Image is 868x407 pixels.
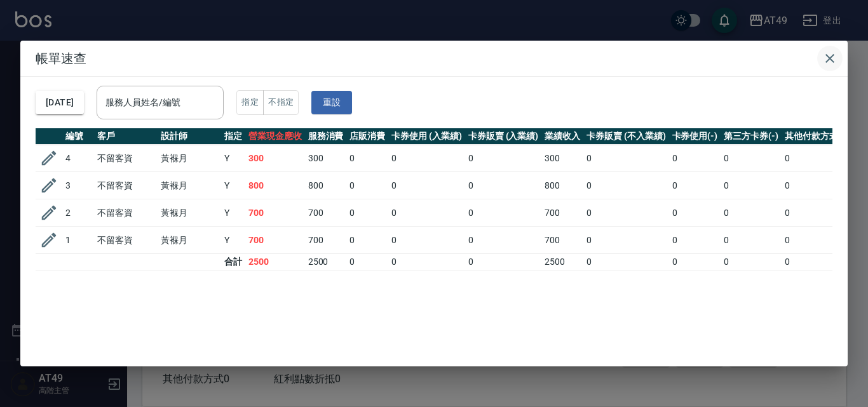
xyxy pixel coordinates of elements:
td: Y [221,145,245,172]
td: 0 [346,145,388,172]
td: 0 [782,199,851,227]
td: 2 [62,199,94,227]
td: 300 [305,145,347,172]
th: 設計師 [158,128,221,145]
td: 700 [305,199,347,227]
td: 2500 [245,254,305,270]
td: 4 [62,145,94,172]
th: 業績收入 [541,128,583,145]
th: 客戶 [94,128,158,145]
td: 300 [541,145,583,172]
td: 800 [541,172,583,199]
td: 2500 [541,254,583,270]
td: 不留客資 [94,145,158,172]
td: 0 [388,145,465,172]
td: 0 [721,227,782,254]
button: 重設 [311,91,352,114]
td: 0 [465,199,542,227]
td: 黃褓月 [158,145,221,172]
th: 營業現金應收 [245,128,305,145]
td: 黃褓月 [158,227,221,254]
td: 0 [721,254,782,270]
th: 服務消費 [305,128,347,145]
td: 0 [346,254,388,270]
td: 0 [346,172,388,199]
td: 0 [669,227,721,254]
td: 不留客資 [94,199,158,227]
td: 0 [583,254,668,270]
td: 0 [669,254,721,270]
th: 第三方卡券(-) [721,128,782,145]
td: 700 [305,227,347,254]
th: 店販消費 [346,128,388,145]
td: 700 [541,227,583,254]
td: 黃褓月 [158,172,221,199]
td: 0 [721,172,782,199]
td: 0 [669,172,721,199]
th: 編號 [62,128,94,145]
td: 0 [583,145,668,172]
td: 0 [721,145,782,172]
td: 700 [245,227,305,254]
td: 2500 [305,254,347,270]
td: 300 [245,145,305,172]
button: 指定 [236,90,264,115]
td: 0 [465,145,542,172]
td: 1 [62,227,94,254]
td: 0 [346,199,388,227]
td: 0 [388,254,465,270]
td: 0 [782,172,851,199]
td: 0 [465,227,542,254]
th: 指定 [221,128,245,145]
th: 卡券販賣 (不入業績) [583,128,668,145]
td: 0 [465,254,542,270]
td: 0 [782,227,851,254]
td: 3 [62,172,94,199]
h2: 帳單速查 [20,41,848,76]
td: 0 [669,145,721,172]
th: 卡券販賣 (入業績) [465,128,542,145]
th: 卡券使用(-) [669,128,721,145]
td: 700 [541,199,583,227]
button: [DATE] [36,91,84,114]
td: 0 [346,227,388,254]
td: 0 [388,199,465,227]
td: 黃褓月 [158,199,221,227]
th: 卡券使用 (入業績) [388,128,465,145]
td: 0 [583,199,668,227]
td: Y [221,227,245,254]
td: 不留客資 [94,227,158,254]
td: 800 [245,172,305,199]
td: 0 [465,172,542,199]
td: 0 [388,172,465,199]
th: 其他付款方式(-) [782,128,851,145]
td: 0 [782,145,851,172]
td: 800 [305,172,347,199]
td: Y [221,172,245,199]
td: Y [221,199,245,227]
td: 合計 [221,254,245,270]
td: 不留客資 [94,172,158,199]
button: 不指定 [263,90,299,115]
td: 0 [388,227,465,254]
td: 0 [583,227,668,254]
td: 0 [782,254,851,270]
td: 0 [583,172,668,199]
td: 700 [245,199,305,227]
td: 0 [669,199,721,227]
td: 0 [721,199,782,227]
